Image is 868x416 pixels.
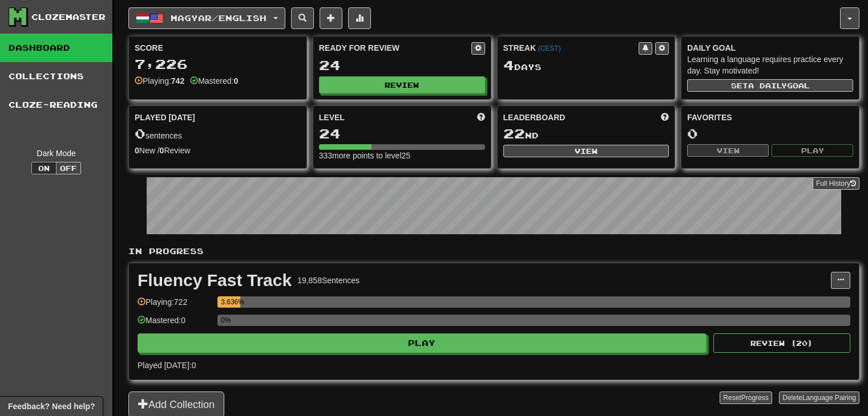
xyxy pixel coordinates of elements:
button: Play [772,144,853,157]
div: 24 [319,127,485,141]
button: View [503,145,669,157]
div: 19,858 Sentences [297,275,360,286]
button: Search sentences [291,7,314,29]
div: nd [503,127,669,141]
p: In Progress [128,246,859,257]
span: Magyar / English [171,13,267,23]
a: (CEST) [538,44,561,52]
button: Add sentence to collection [320,7,342,29]
div: 333 more points to level 25 [319,150,485,161]
span: Open feedback widget [8,401,95,412]
div: Favorites [687,112,853,123]
div: New / Review [135,145,301,156]
div: Fluency Fast Track [138,272,292,289]
div: Day s [503,58,669,73]
a: Full History [813,177,859,190]
div: 7,226 [135,57,301,71]
button: Play [138,333,706,353]
div: 3.636% [221,296,240,308]
button: Off [56,162,81,174]
div: Playing: [135,75,184,87]
button: View [687,144,769,157]
div: Score [135,42,301,54]
button: On [31,162,56,174]
strong: 742 [171,76,184,85]
div: Dark Mode [9,148,104,159]
div: Learning a language requires practice every day. Stay motivated! [687,54,853,76]
strong: 0 [160,146,164,155]
span: Level [319,112,345,123]
span: This week in points, UTC [661,112,669,123]
span: Progress [741,394,769,402]
button: Review [319,76,485,93]
span: Leaderboard [503,112,566,123]
div: sentences [135,127,301,141]
div: Mastered: [190,75,238,87]
span: 22 [503,125,525,141]
button: DeleteLanguage Pairing [779,391,859,404]
button: More stats [348,7,371,29]
div: 0 [687,127,853,141]
button: Magyar/English [128,7,285,29]
span: Played [DATE] [135,112,195,123]
span: Language Pairing [802,394,856,402]
span: 4 [503,57,514,73]
div: 24 [319,58,485,72]
span: a daily [748,81,787,89]
span: 0 [135,125,146,141]
span: Score more points to level up [477,112,485,123]
div: Streak [503,42,639,54]
button: Review (20) [713,333,850,353]
span: Played [DATE]: 0 [138,361,196,370]
strong: 0 [233,76,238,85]
button: ResetProgress [720,391,772,404]
div: Mastered: 0 [138,315,212,333]
button: Seta dailygoal [687,79,853,92]
div: Daily Goal [687,42,853,54]
strong: 0 [135,146,139,155]
div: Playing: 722 [138,296,212,315]
div: Ready for Review [319,42,471,54]
div: Clozemaster [31,11,106,23]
